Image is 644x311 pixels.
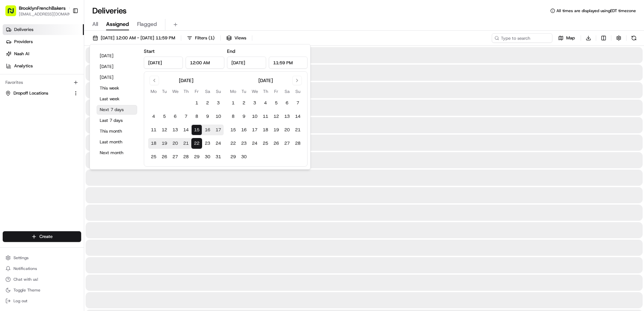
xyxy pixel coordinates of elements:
span: Views [234,35,246,41]
span: ( 1 ) [208,35,215,41]
button: 11 [260,111,271,122]
th: Saturday [282,88,292,95]
button: 9 [238,111,249,122]
button: See all [104,86,123,94]
button: 19 [271,125,282,135]
span: Analytics [14,63,33,69]
input: Clear [18,43,111,50]
img: 1736555255976-a54dd68f-1ca7-489b-9aae-adbdc363a1c4 [13,123,19,128]
button: 14 [181,125,191,135]
span: Map [566,35,575,41]
button: 12 [159,125,170,135]
input: Date [144,57,183,69]
img: 1724597045416-56b7ee45-8013-43a0-a6f9-03cb97ddad50 [14,64,26,76]
p: Welcome 👋 [7,27,123,38]
button: 4 [260,98,271,108]
button: 27 [170,151,181,162]
button: 28 [181,151,191,162]
button: 15 [191,125,202,135]
img: Nelly AZAMBRE [7,98,18,109]
button: 17 [249,125,260,135]
button: 8 [191,111,202,122]
a: Powered byPylon [47,167,82,172]
button: Next 7 days [97,105,137,114]
label: End [227,48,235,54]
button: 30 [202,151,213,162]
button: 20 [170,138,181,149]
button: 1 [228,98,238,108]
button: 27 [282,138,292,149]
button: 3 [213,98,224,108]
button: Next month [97,148,137,158]
span: [PERSON_NAME] [21,104,55,110]
div: 📗 [7,151,12,157]
th: Monday [148,88,159,95]
button: 7 [181,111,191,122]
button: 5 [271,98,282,108]
div: [DATE] [258,77,273,84]
th: Saturday [202,88,213,95]
th: Sunday [292,88,303,95]
button: 18 [148,138,159,149]
button: 26 [159,151,170,162]
button: Notifications [3,264,81,273]
span: Filters [195,35,215,41]
th: Friday [271,88,282,95]
span: Klarizel Pensader [21,123,56,128]
button: 22 [191,138,202,149]
span: Notifications [13,266,37,271]
button: 19 [159,138,170,149]
button: 24 [249,138,260,149]
button: 7 [292,98,303,108]
button: 2 [238,98,249,108]
button: Start new chat [115,66,123,74]
button: Filters(1) [184,33,218,43]
button: 23 [238,138,249,149]
button: Last 7 days [97,116,137,125]
button: 15 [228,125,238,135]
button: Chat with us! [3,275,81,284]
a: Nash AI [3,48,84,59]
span: Dropoff Locations [13,90,48,96]
button: 29 [191,151,202,162]
span: Chat with us! [13,277,38,282]
span: BrooklynFrenchBakers [19,5,66,11]
button: 8 [228,111,238,122]
button: 18 [260,125,271,135]
button: 9 [202,111,213,122]
button: Last month [97,137,137,147]
button: 14 [292,111,303,122]
th: Monday [228,88,238,95]
button: 10 [249,111,260,122]
span: Create [39,234,53,240]
button: [DATE] [97,51,137,61]
button: 12 [271,111,282,122]
input: Type to search [492,33,552,43]
span: [DATE] [61,123,74,128]
button: This month [97,127,137,136]
th: Thursday [260,88,271,95]
button: 25 [148,151,159,162]
span: Log out [13,298,27,304]
button: 31 [213,151,224,162]
button: 23 [202,138,213,149]
div: We're available if you need us! [30,71,93,76]
button: 16 [202,125,213,135]
span: [EMAIL_ADDRESS][DOMAIN_NAME] [19,11,73,17]
th: Friday [191,88,202,95]
button: 5 [159,111,170,122]
button: Create [3,231,81,242]
img: 1736555255976-a54dd68f-1ca7-489b-9aae-adbdc363a1c4 [7,64,19,76]
button: This week [97,83,137,93]
th: Wednesday [170,88,181,95]
button: 20 [282,125,292,135]
button: 2 [202,98,213,108]
input: Date [227,57,266,69]
button: 25 [260,138,271,149]
span: [DATE] 12:00 AM - [DATE] 11:59 PM [101,35,175,41]
button: 26 [271,138,282,149]
button: 24 [213,138,224,149]
a: Analytics [3,61,84,71]
div: 💻 [57,151,62,157]
button: 22 [228,138,238,149]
